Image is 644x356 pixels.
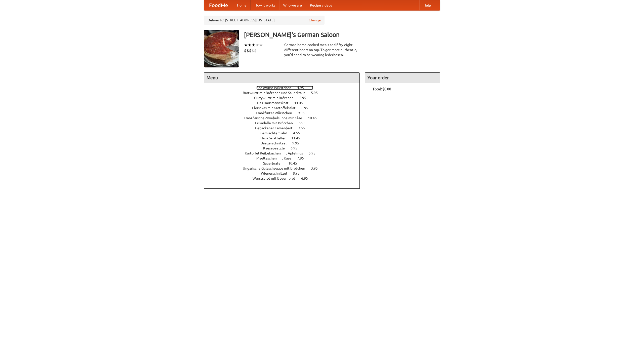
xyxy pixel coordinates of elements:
[365,73,440,83] h4: Your order
[251,0,279,10] a: How it works
[291,136,305,140] span: 11.45
[245,151,308,155] span: Kartoffel Reibekuchen mit Apfelmus
[297,86,309,90] span: 4.95
[308,116,322,120] span: 10.45
[244,116,326,120] a: Französische Zwiebelsuppe mit Käse 10.45
[247,48,249,53] li: $
[263,161,288,165] span: Sauerbraten
[284,42,360,57] div: German home-cooked meals and fifty-eight different beers on tap. To get more authentic, you'd nee...
[244,48,247,53] li: $
[256,156,296,160] span: Maultaschen mit Käse
[292,141,304,145] span: 9.95
[419,0,435,10] a: Help
[309,151,320,155] span: 5.95
[306,0,336,10] a: Recipe videos
[301,176,313,180] span: 6.95
[301,106,313,110] span: 6.95
[311,166,323,170] span: 3.95
[257,101,312,105] a: Das Hausmannskost 11.45
[243,166,310,170] span: Ungarische Gulaschsuppe mit Brötchen
[256,86,313,90] a: Bockwurst Würstchen 4.95
[244,42,248,48] li: ★
[263,161,306,165] a: Sauerbraten 10.45
[261,171,292,175] span: Wienerschnitzel
[256,111,297,115] span: Frankfurter Würstchen
[243,91,310,95] span: Bratwurst mit Brötchen und Sauerkraut
[254,96,315,100] a: Currywurst mit Brötchen 5.95
[291,146,302,150] span: 6.95
[204,30,239,67] img: angular.jpg
[253,176,317,180] a: Wurstsalad mit Bauernbrot 6.95
[254,48,257,53] li: $
[204,0,233,10] a: FoodMe
[309,18,321,23] a: Change
[256,111,314,115] a: Frankfurter Würstchen 9.95
[261,141,308,145] a: Jaegerschnitzel 9.95
[244,30,440,40] h3: [PERSON_NAME]'s German Saloon
[252,42,255,48] li: ★
[256,86,296,90] span: Bockwurst Würstchen
[253,176,300,180] span: Wurstsalad mit Bauernbrot
[255,121,315,125] a: Frikadelle mit Brötchen 6.95
[243,166,327,170] a: Ungarische Gulaschsuppe mit Brötchen 3.95
[263,146,290,150] span: Kaesepaetzle
[298,126,310,130] span: 7.55
[297,156,309,160] span: 7.95
[255,126,314,130] a: Gebackener Camenbert 7.55
[204,73,359,83] h4: Menu
[260,136,291,140] span: Haus Salatteller
[252,106,317,110] a: Fleishkas mit Kartoffelsalat 6.95
[311,91,323,95] span: 5.95
[261,171,309,175] a: Wienerschnitzel 8.95
[288,161,302,165] span: 10.45
[252,106,301,110] span: Fleishkas mit Kartoffelsalat
[373,87,391,91] b: Total: $0.00
[261,141,292,145] span: Jaegerschnitzel
[245,151,325,155] a: Kartoffel Reibekuchen mit Apfelmus 5.95
[298,111,310,115] span: 9.95
[279,0,306,10] a: Who we are
[260,136,309,140] a: Haus Salatteller 11.45
[254,96,299,100] span: Currywurst mit Brötchen
[255,126,298,130] span: Gebackener Camenbert
[293,171,305,175] span: 8.95
[257,101,294,105] span: Das Hausmannskost
[293,131,305,135] span: 4.55
[244,116,307,120] span: Französische Zwiebelsuppe mit Käse
[249,48,252,53] li: $
[259,42,263,48] li: ★
[299,121,310,125] span: 6.95
[252,48,254,53] li: $
[263,146,307,150] a: Kaesepaetzle 6.95
[255,42,259,48] li: ★
[204,16,325,25] div: Deliver to: [STREET_ADDRESS][US_STATE]
[243,91,327,95] a: Bratwurst mit Brötchen und Sauerkraut 5.95
[260,131,292,135] span: Gemischter Salat
[248,42,252,48] li: ★
[255,121,298,125] span: Frikadelle mit Brötchen
[233,0,251,10] a: Home
[256,156,313,160] a: Maultaschen mit Käse 7.95
[294,101,308,105] span: 11.45
[260,131,309,135] a: Gemischter Salat 4.55
[299,96,311,100] span: 5.95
